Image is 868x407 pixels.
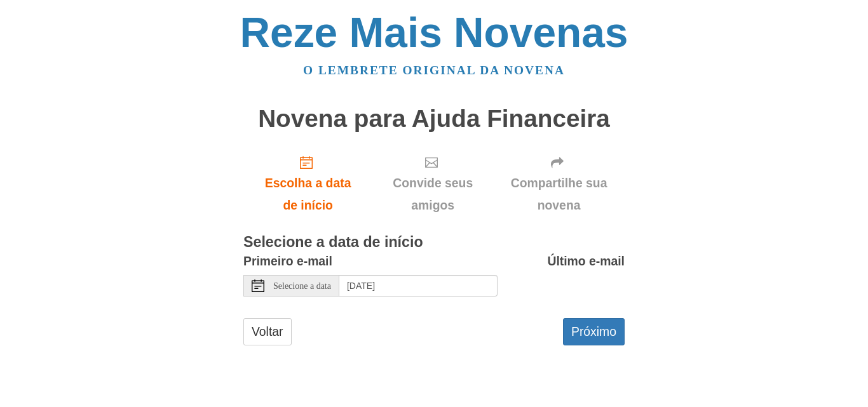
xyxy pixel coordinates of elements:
[258,105,610,132] font: Novena para Ajuda Financeira
[563,318,625,345] button: Próximo
[243,145,372,222] a: Escolha a data de início
[547,254,625,268] font: Último e-mail
[243,234,423,250] font: Selecione a data de início
[493,145,625,222] div: Clique em "Avançar" para confirmar sua data de início primeiro.
[571,325,616,339] font: Próximo
[511,177,607,212] font: Compartilhe sua novena
[252,325,283,339] font: Voltar
[303,63,565,77] a: O lembrete original da novena
[273,281,331,290] font: Selecione a data
[372,145,493,222] div: Clique em "Avançar" para confirmar sua data de início primeiro.
[243,254,332,268] font: Primeiro e-mail
[393,177,473,212] font: Convide seus amigos
[265,177,351,212] font: Escolha a data de início
[240,9,628,56] a: Reze Mais Novenas
[243,318,292,345] a: Voltar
